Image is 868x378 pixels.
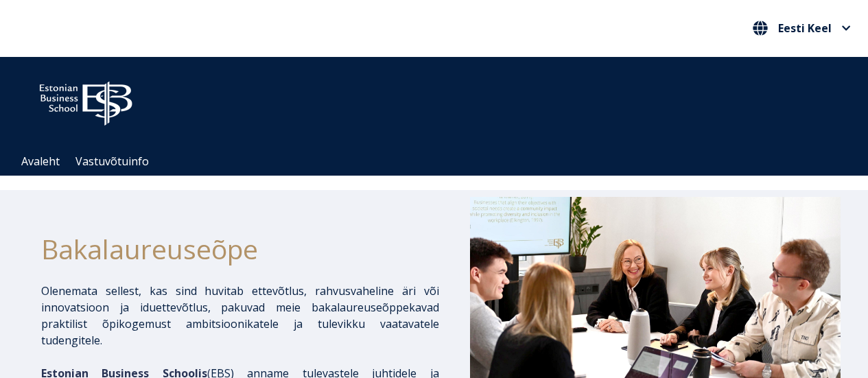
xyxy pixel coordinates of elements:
button: Eesti Keel [749,17,854,39]
a: Avaleht [21,154,60,169]
img: ebs_logo2016_white [27,71,144,130]
a: Vastuvõtuinfo [75,154,149,169]
nav: Vali oma keel [749,17,854,40]
h1: Bakalaureuseõpe [41,228,439,269]
span: Eesti Keel [778,23,832,34]
p: Olenemata sellest, kas sind huvitab ettevõtlus, rahvusvaheline äri või innovatsioon ja iduettevõt... [41,283,439,349]
div: Navigation Menu [14,147,868,176]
